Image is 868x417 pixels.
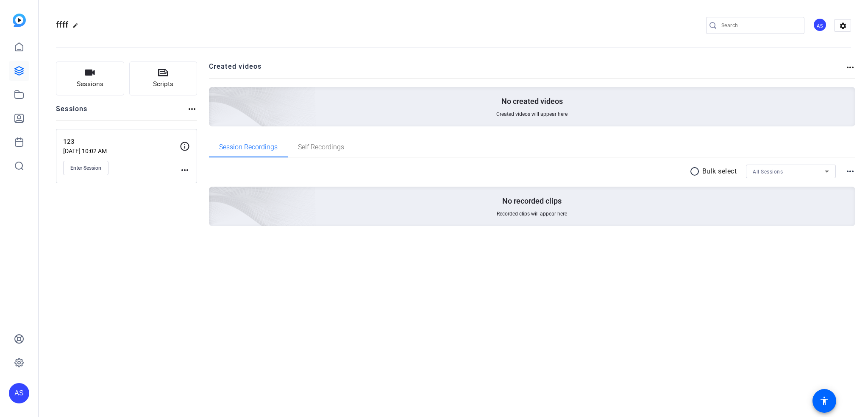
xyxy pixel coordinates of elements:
button: Enter Session [63,161,108,175]
p: Bulk select [702,166,737,176]
span: All Sessions [753,169,783,175]
span: Created videos will appear here [496,111,568,118]
img: Creted videos background [114,3,316,187]
input: Search [721,20,798,31]
span: Session Recordings [219,144,278,151]
mat-icon: more_horiz [180,165,190,175]
p: 123 [63,137,180,147]
img: blue-gradient.svg [13,14,26,27]
mat-icon: settings [835,20,851,32]
p: No recorded clips [502,196,562,206]
ngx-avatar: Anna Scott [813,18,828,33]
mat-icon: accessibility [819,396,829,406]
button: Sessions [56,62,124,95]
span: Sessions [77,79,103,89]
div: AS [813,18,827,32]
mat-icon: more_horiz [845,166,855,176]
span: Enter Session [70,165,101,171]
mat-icon: more_horiz [845,62,855,73]
span: Scripts [153,79,173,89]
h2: Sessions [56,104,88,120]
div: AS [9,383,29,403]
span: ffff [56,20,68,30]
span: Self Recordings [298,144,344,151]
button: Scripts [129,62,198,95]
p: [DATE] 10:02 AM [63,148,180,154]
h2: Created videos [209,62,846,78]
img: embarkstudio-empty-session.png [114,103,316,287]
mat-icon: radio_button_unchecked [690,166,702,176]
mat-icon: more_horiz [187,104,197,114]
mat-icon: edit [72,22,83,33]
p: No created videos [501,96,563,106]
span: Recorded clips will appear here [497,210,567,217]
